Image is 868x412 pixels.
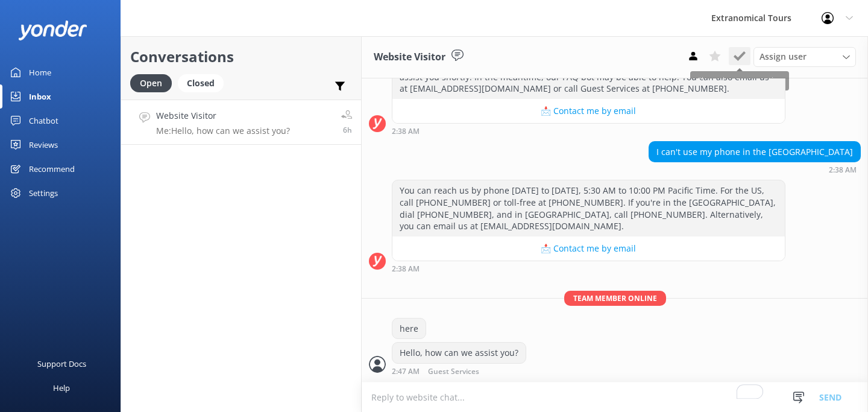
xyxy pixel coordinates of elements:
button: 📩 Contact me by email [392,99,785,123]
a: Website VisitorMe:Hello, how can we assist you?6h [121,100,361,145]
span: Guest Services [428,368,479,376]
div: Help [53,376,70,400]
div: You can reach us by phone [DATE] to [DATE], 5:30 AM to 10:00 PM Pacific Time. For the US, call [P... [392,180,785,236]
h3: Website Visitor [374,49,445,65]
div: Hello, how can we assist you? [392,343,526,363]
div: Assign User [753,47,856,66]
div: Support Docs [37,352,86,376]
div: I can't use my phone in the [GEOGRAPHIC_DATA] [649,142,860,162]
a: Open [130,76,178,89]
div: Aug 27 2025 11:38am (UTC -07:00) America/Tijuana [392,264,785,273]
span: Aug 27 2025 11:47am (UTC -07:00) America/Tijuana [343,125,352,135]
div: Home [29,60,51,84]
span: Assign user [759,50,807,63]
div: Open [130,74,172,92]
div: Aug 27 2025 11:38am (UTC -07:00) America/Tijuana [392,127,785,135]
p: Me: Hello, how can we assist you? [156,125,290,136]
div: Aug 27 2025 11:47am (UTC -07:00) America/Tijuana [392,367,526,376]
strong: 2:38 AM [392,265,420,273]
img: yonder-white-logo.png [18,21,87,40]
strong: 2:47 AM [392,368,420,376]
div: Chatbot [29,109,58,133]
div: Recommend [29,157,75,181]
strong: 2:38 AM [829,166,857,174]
div: here [392,319,426,339]
div: Closed [178,74,224,92]
div: Inbox [29,84,51,109]
strong: 2:38 AM [392,128,420,135]
a: Closed [178,76,230,89]
div: Aug 27 2025 11:38am (UTC -07:00) America/Tijuana [649,165,861,174]
h4: Website Visitor [156,109,290,122]
span: Team member online [564,291,666,306]
div: Reviews [29,133,58,157]
textarea: To enrich screen reader interactions, please activate Accessibility in Grammarly extension settings [362,382,868,412]
h2: Conversations [130,45,352,68]
div: Settings [29,181,58,205]
button: 📩 Contact me by email [392,236,785,261]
